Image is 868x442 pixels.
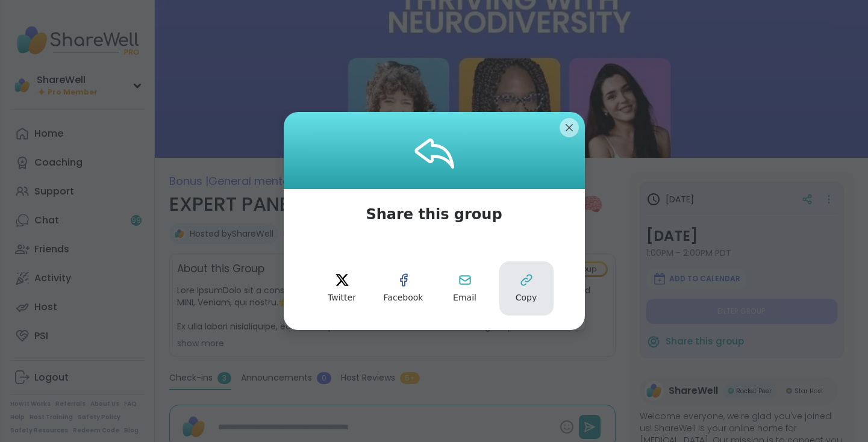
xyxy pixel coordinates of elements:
[376,261,431,316] button: Facebook
[315,261,369,316] button: Twitter
[376,261,431,316] button: facebook
[328,292,356,304] span: Twitter
[384,292,423,304] span: Facebook
[516,292,537,304] span: Copy
[315,261,369,316] button: twitter
[438,261,492,316] button: Email
[351,189,516,240] span: Share this group
[499,261,554,316] button: Copy
[453,292,476,304] span: Email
